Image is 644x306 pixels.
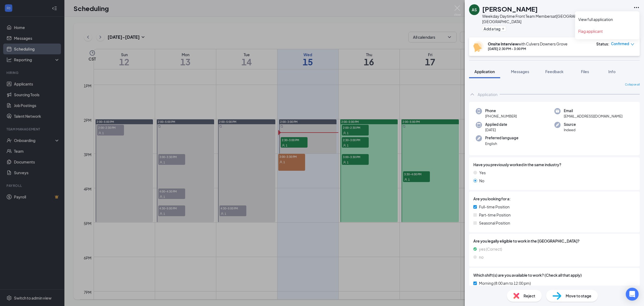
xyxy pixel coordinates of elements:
[479,254,484,260] span: no
[488,41,568,47] div: with Culvers Downers Grove
[564,108,623,113] span: Email
[608,69,616,74] span: Info
[564,113,623,119] span: [EMAIL_ADDRESS][DOMAIN_NAME]
[474,69,495,74] span: Application
[469,91,475,98] svg: ChevronUp
[485,127,507,133] span: [DATE]
[479,170,486,176] span: Yes
[545,69,563,74] span: Feedback
[511,69,529,74] span: Messages
[485,113,517,119] span: [PHONE_NUMBER]
[502,27,505,30] svg: Plus
[566,293,591,299] span: Move to stage
[524,293,535,299] span: Reject
[473,196,511,202] span: Are you looking for a:
[626,288,639,301] div: Open Intercom Messenger
[478,92,497,97] div: Application
[482,4,538,13] h1: [PERSON_NAME]
[479,204,510,210] span: Full-time Position
[479,220,510,226] span: Seasonal Position
[631,42,634,46] span: down
[581,69,589,74] span: Files
[473,272,582,278] span: Which shift(s) are you available to work? (Check all that apply)
[482,26,506,31] button: PlusAdd a tag
[479,280,531,286] span: Morning (8:00 am to 12:00 pm)
[479,246,502,252] span: yes (Correct)
[633,4,640,11] svg: Ellipses
[596,41,609,47] div: Status :
[479,212,511,218] span: Part-time Position
[485,122,507,127] span: Applied date
[473,238,635,244] span: Are you legally eligible to work in the [GEOGRAPHIC_DATA]?
[485,141,518,146] span: English
[482,13,631,24] div: Weekday Daytime Front Team Members at [GEOGRAPHIC_DATA], [GEOGRAPHIC_DATA]
[578,17,636,22] a: View full application
[564,127,576,133] span: Indeed
[564,122,576,127] span: Source
[611,41,629,47] span: Confirmed
[488,47,568,51] div: [DATE] 2:30 PM - 3:00 PM
[485,135,518,141] span: Preferred language
[472,7,477,12] div: AS
[473,162,561,168] span: Have you previously worked in the same industry?
[485,108,517,113] span: Phone
[479,178,484,184] span: No
[488,41,518,46] b: Onsite Interview
[625,83,640,87] span: Collapse all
